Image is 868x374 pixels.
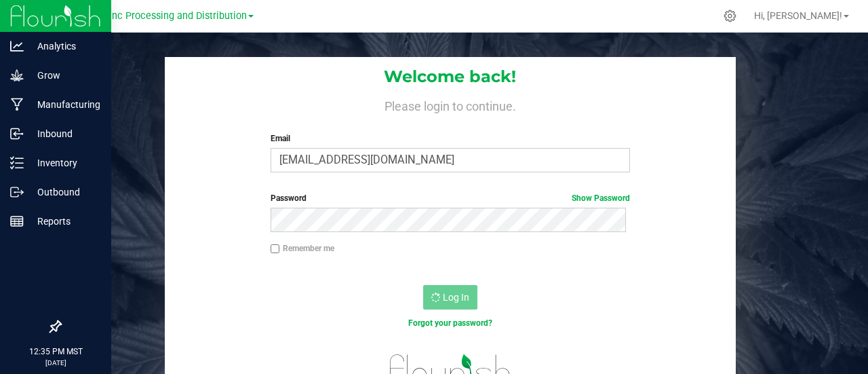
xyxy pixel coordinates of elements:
[271,132,631,145] label: Email
[423,285,477,310] button: Log In
[24,184,105,200] p: Outbound
[10,39,24,53] inline-svg: Analytics
[24,96,105,113] p: Manufacturing
[10,214,24,228] inline-svg: Reports
[24,155,105,171] p: Inventory
[24,126,105,142] p: Inbound
[443,292,469,303] span: Log In
[10,156,24,170] inline-svg: Inventory
[722,10,738,22] div: Manage settings
[6,345,105,358] p: 12:35 PM MST
[271,242,334,255] label: Remember me
[271,244,280,254] input: Remember me
[10,127,24,141] inline-svg: Inbound
[6,358,105,368] p: [DATE]
[754,10,842,21] span: Hi, [PERSON_NAME]!
[10,185,24,199] inline-svg: Outbound
[165,68,735,86] h1: Welcome back!
[165,97,735,113] h4: Please login to continue.
[572,193,630,203] a: Show Password
[39,10,247,22] span: Globe Farmacy Inc Processing and Distribution
[271,193,307,203] span: Password
[24,67,105,83] p: Grow
[24,38,105,54] p: Analytics
[24,213,105,229] p: Reports
[10,69,24,82] inline-svg: Grow
[408,318,492,328] a: Forgot your password?
[10,98,24,111] inline-svg: Manufacturing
